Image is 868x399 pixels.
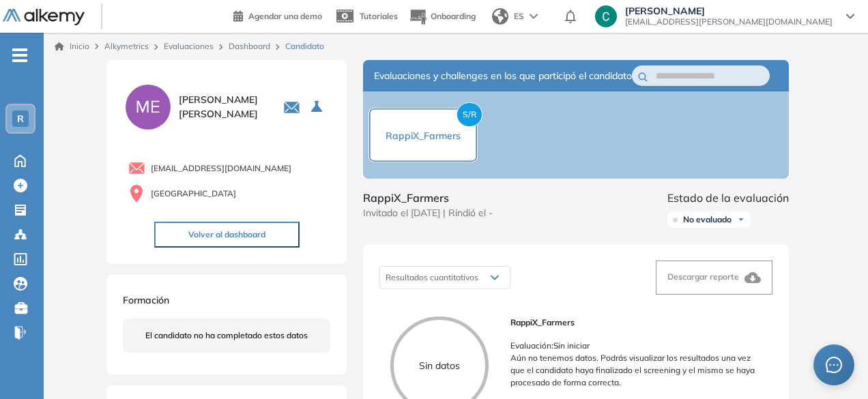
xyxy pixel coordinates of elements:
span: Onboarding [431,11,476,21]
a: Agendar una demo [233,7,322,23]
button: Onboarding [409,2,476,31]
span: [GEOGRAPHIC_DATA] [151,188,236,200]
a: Dashboard [229,41,270,51]
span: Alkymetrics [104,41,149,51]
span: No evaluado [683,214,732,225]
span: S/R [457,102,482,127]
span: RappiX_Farmers [510,316,762,329]
img: PROFILE_MENU_LOGO_USER [123,82,173,132]
span: ES [514,10,524,23]
span: Descargar reporte [667,271,739,282]
span: Resultados cuantitativos [386,272,478,282]
img: Logo [3,9,85,26]
p: Evaluación : Sin iniciar [510,340,762,352]
span: R [17,113,24,124]
button: Descargar reporte [656,261,772,295]
span: [EMAIL_ADDRESS][DOMAIN_NAME] [151,162,291,175]
span: Tutoriales [360,11,398,21]
span: Evaluaciones y challenges en los que participó el candidato [374,69,632,83]
span: El candidato no ha completado estos datos [145,329,308,342]
span: Estado de la evaluación [667,190,789,206]
span: [EMAIL_ADDRESS][PERSON_NAME][DOMAIN_NAME] [625,16,833,27]
span: Invitado el [DATE] | Rindió el - [363,206,493,220]
img: world [492,8,508,25]
button: Volver al dashboard [154,222,300,248]
img: arrow [530,14,538,19]
span: Candidato [285,40,324,53]
a: Evaluaciones [164,41,214,51]
span: [PERSON_NAME] [PERSON_NAME] [179,93,267,121]
span: RappiX_Farmers [386,130,461,142]
span: RappiX_Farmers [363,190,493,206]
span: [PERSON_NAME] [625,5,833,16]
img: Ícono de flecha [737,216,745,224]
p: Aún no tenemos datos. Podrás visualizar los resultados una vez que el candidato haya finalizado e... [510,352,762,389]
span: Formación [123,294,169,306]
a: Inicio [55,40,89,53]
span: message [826,357,842,373]
span: Agendar una demo [248,11,322,21]
button: Seleccione la evaluación activa [306,95,330,119]
p: Sin datos [394,359,485,373]
i: - [12,54,27,57]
